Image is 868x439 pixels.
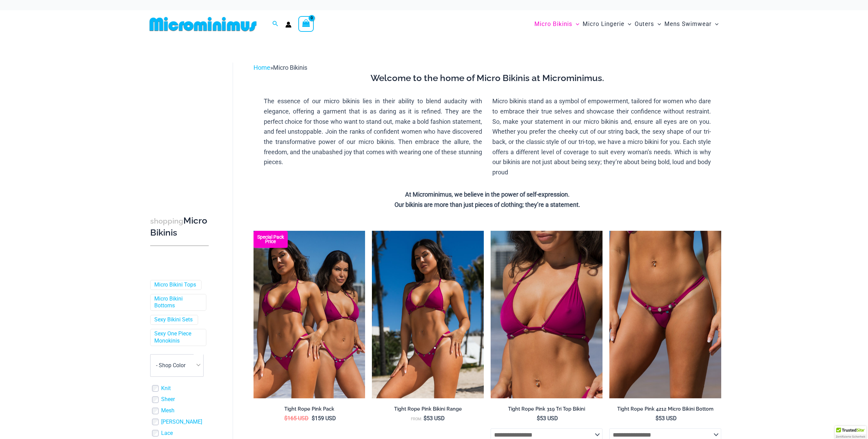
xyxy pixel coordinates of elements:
[583,15,624,33] span: Micro Lingerie
[161,418,202,426] a: [PERSON_NAME]
[150,354,204,377] span: - Shop Color
[491,231,603,398] a: Tight Rope Pink 319 Top 01Tight Rope Pink 319 Top 4228 Thong 06Tight Rope Pink 319 Top 4228 Thong 06
[424,415,427,422] span: $
[491,406,603,412] h2: Tight Rope Pink 319 Tri Top Bikini
[534,15,572,33] span: Micro Bikinis
[663,14,720,35] a: Mens SwimwearMenu ToggleMenu Toggle
[654,15,661,33] span: Menu Toggle
[259,72,716,84] h3: Welcome to the home of Micro Bikinis at Microminimus.
[154,316,193,323] a: Sexy Bikini Sets
[161,396,175,403] a: Sheer
[151,355,203,376] span: - Shop Color
[147,16,259,32] img: MM SHOP LOGO FLAT
[491,406,603,415] a: Tight Rope Pink 319 Tri Top Bikini
[372,406,484,415] a: Tight Rope Pink Bikini Range
[537,415,540,422] span: $
[411,417,422,421] span: From:
[635,15,654,33] span: Outers
[150,57,212,194] iframe: TrustedSite Certified
[372,406,484,412] h2: Tight Rope Pink Bikini Range
[254,406,365,412] h2: Tight Rope Pink Pack
[284,415,309,422] bdi: 165 USD
[254,64,270,71] a: Home
[491,231,603,398] img: Tight Rope Pink 319 Top 01
[609,406,721,415] a: Tight Rope Pink 4212 Micro Bikini Bottom
[537,415,558,422] bdi: 53 USD
[664,15,712,33] span: Mens Swimwear
[572,15,579,33] span: Menu Toggle
[254,64,307,71] span: »
[161,430,173,437] a: Lace
[154,281,196,289] a: Micro Bikini Tops
[609,231,721,398] img: Tight Rope Pink 319 4212 Micro 01
[405,191,570,198] strong: At Microminimus, we believe in the power of self-expression.
[154,330,201,345] a: Sexy One Piece Monokinis
[161,385,171,392] a: Knit
[624,15,631,33] span: Menu Toggle
[298,16,314,32] a: View Shopping Cart, empty
[656,415,659,422] span: $
[609,406,721,412] h2: Tight Rope Pink 4212 Micro Bikini Bottom
[532,13,722,36] nav: Site Navigation
[284,415,287,422] span: $
[150,215,209,239] h3: Micro Bikinis
[609,231,721,398] a: Tight Rope Pink 319 4212 Micro 01Tight Rope Pink 319 4212 Micro 02Tight Rope Pink 319 4212 Micro 02
[312,415,315,422] span: $
[533,14,581,35] a: Micro BikinisMenu ToggleMenu Toggle
[156,362,185,369] span: - Shop Color
[273,64,307,71] span: Micro Bikinis
[285,22,292,28] a: Account icon link
[633,14,663,35] a: OutersMenu ToggleMenu Toggle
[150,217,183,225] span: shopping
[372,231,484,398] a: Tight Rope Pink 319 Top 4228 Thong 05Tight Rope Pink 319 Top 4228 Thong 06Tight Rope Pink 319 Top...
[254,231,365,398] img: Collection Pack F
[492,96,711,177] p: Micro bikinis stand as a symbol of empowerment, tailored for women who dare to embrace their true...
[394,201,580,208] strong: Our bikinis are more than just pieces of clothing; they’re a statement.
[581,14,633,35] a: Micro LingerieMenu ToggleMenu Toggle
[254,235,288,244] b: Special Pack Price
[372,231,484,398] img: Tight Rope Pink 319 Top 4228 Thong 05
[161,407,174,414] a: Mesh
[254,406,365,415] a: Tight Rope Pink Pack
[264,96,482,167] p: The essence of our micro bikinis lies in their ability to blend audacity with elegance, offering ...
[312,415,336,422] bdi: 159 USD
[835,426,866,439] div: TrustedSite Certified
[272,20,278,28] a: Search icon link
[712,15,718,33] span: Menu Toggle
[656,415,677,422] bdi: 53 USD
[154,295,201,310] a: Micro Bikini Bottoms
[254,231,365,398] a: Collection Pack F Collection Pack B (3)Collection Pack B (3)
[424,415,445,422] bdi: 53 USD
